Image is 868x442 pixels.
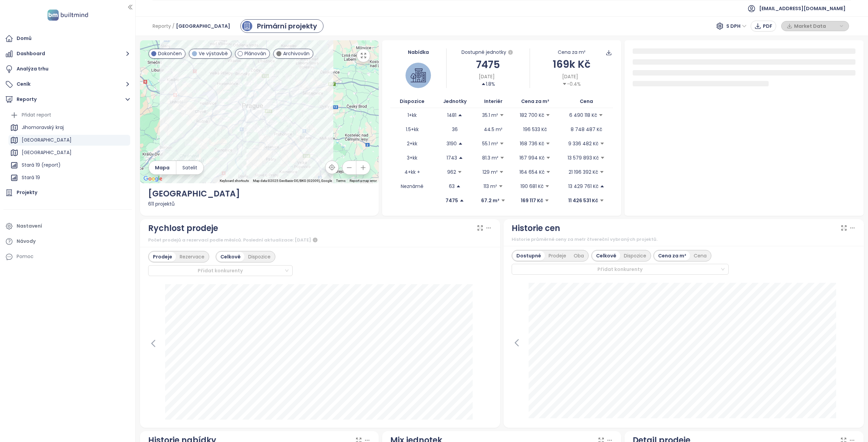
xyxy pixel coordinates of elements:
p: 13 429 761 Kč [568,183,598,190]
td: 3+kk [390,151,434,165]
td: 2+kk [390,136,434,151]
div: button [785,21,845,31]
p: 169 117 Kč [521,197,543,204]
button: PDF [751,21,776,31]
div: Analýza trhu [17,65,48,73]
div: [GEOGRAPHIC_DATA] [8,135,130,146]
p: 962 [447,168,456,176]
button: Mapa [149,161,176,174]
span: Dokončen [158,50,182,57]
span: caret-down [501,198,506,203]
span: Market Data [794,21,838,31]
th: Dispozice [390,95,434,108]
th: Jednotky [434,95,476,108]
span: caret-down [599,170,604,174]
span: caret-down [500,155,505,160]
div: Pomoc [17,252,34,261]
td: 4+kk + [390,165,434,179]
div: [GEOGRAPHIC_DATA] [22,148,72,157]
div: Historie cen [512,222,560,235]
div: 169k Kč [530,56,613,72]
p: 36 [452,126,458,133]
span: / [172,20,175,32]
span: caret-up [458,141,463,146]
span: Map data ©2025 GeoBasis-DE/BKG (©2009), Google [253,179,332,183]
td: Neznámé [390,179,434,193]
span: caret-down [545,198,549,203]
span: caret-down [546,155,551,160]
p: 67.2 m² [481,197,499,204]
div: Stará 19 [22,173,40,182]
div: Stará 19 (report) [8,160,130,171]
span: caret-up [459,198,464,203]
p: 6 490 118 Kč [569,111,597,119]
div: 7475 [447,57,530,72]
p: 55.1 m² [482,140,498,147]
div: Prodeje [149,252,176,261]
p: 167 994 Kč [519,154,545,162]
span: Ve výstavbě [199,50,228,57]
button: Keyboard shortcuts [220,178,249,183]
span: caret-down [599,198,604,203]
span: Satelit [182,164,197,171]
div: Stará 19 (report) [22,161,61,169]
div: Celkově [592,251,620,260]
button: Reporty [3,93,132,106]
img: Google [142,174,164,183]
div: Dispozice [620,251,650,260]
p: 129 m² [482,168,498,176]
p: 63 [449,183,455,190]
div: Oba [570,251,588,260]
a: Report a map error [350,179,377,183]
div: 611 projektů [148,200,371,208]
div: Pomoc [3,250,132,264]
p: 8 748 487 Kč [571,126,602,133]
div: [GEOGRAPHIC_DATA] [8,147,130,158]
div: Nastavení [17,222,42,230]
td: 1+kk [390,108,434,122]
div: Rychlost prodeje [148,222,218,235]
p: 113 m² [484,183,497,190]
span: [DATE] [479,73,495,80]
p: 35.1 m² [482,111,498,119]
img: house [411,68,426,83]
th: Cena za m² [511,95,559,108]
div: Dispozice [244,252,274,261]
div: Rezervace [176,252,208,261]
span: caret-up [458,113,462,118]
a: Terms (opens in new tab) [336,179,346,183]
p: 196 533 Kč [523,126,547,133]
div: Domů [17,34,32,43]
p: 21 196 392 Kč [569,168,598,176]
img: logo [45,8,90,22]
div: Cena [690,251,710,260]
span: caret-down [498,184,503,189]
span: caret-down [598,113,603,118]
div: Stará 19 [8,172,130,183]
div: Historie průměrné ceny za metr čtvereční vybraných projektů. [512,236,856,243]
p: 190 681 Kč [520,183,544,190]
span: S DPH [726,21,747,31]
span: Mapa [155,164,170,171]
span: caret-down [546,141,550,146]
div: Prodeje [545,251,570,260]
span: Reporty [153,20,171,32]
p: 13 579 893 Kč [568,154,599,162]
div: Jihomoravský kraj [22,123,64,132]
div: Nabídka [390,48,446,56]
p: 1743 [447,154,457,162]
span: caret-down [600,155,605,160]
p: 7475 [446,197,458,204]
th: Cena [559,95,613,108]
a: Návody [3,235,132,248]
div: Přidat report [22,111,51,119]
td: 1.5+kk [390,122,434,136]
span: caret-down [546,113,550,118]
p: 164 654 Kč [519,168,545,176]
div: [GEOGRAPHIC_DATA] [148,187,371,200]
div: Cena za m² [558,48,586,56]
p: 1481 [447,111,456,119]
